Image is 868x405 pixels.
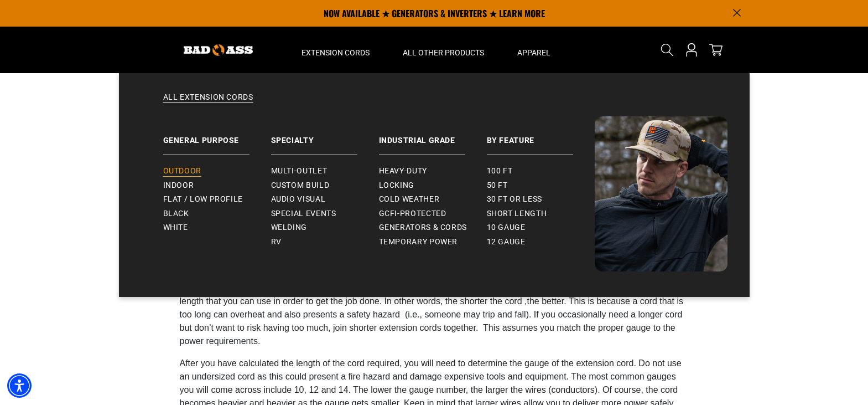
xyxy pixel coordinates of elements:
a: Short Length [487,207,595,221]
span: Custom Build [271,181,330,191]
span: Multi-Outlet [271,166,328,176]
span: Outdoor [163,166,201,176]
a: 30 ft or less [487,192,595,207]
summary: Search [658,41,676,59]
span: Cold Weather [379,194,440,204]
a: Generators & Cords [379,221,487,235]
span: 12 gauge [487,237,526,247]
span: Heavy-Duty [379,166,427,176]
a: Heavy-Duty [379,164,487,178]
span: RV [271,237,282,247]
img: Bad Ass Extension Cords [184,44,253,56]
span: Extension Cords [302,48,370,58]
span: 100 ft [487,166,513,176]
a: All Extension Cords [141,92,727,116]
span: Flat / Low Profile [163,194,243,204]
a: 50 ft [487,178,595,193]
span: White [163,223,188,233]
span: Apparel [517,48,550,58]
span: All Other Products [403,48,484,58]
span: Locking [379,181,414,191]
a: By Feature [487,116,595,155]
span: Special Events [271,209,336,219]
span: 10 gauge [487,223,526,233]
a: Outdoor [163,164,271,178]
a: Industrial Grade [379,116,487,155]
a: Locking [379,178,487,193]
a: 12 gauge [487,235,595,249]
summary: All Other Products [386,27,501,73]
a: RV [271,235,379,249]
a: Open this option [683,27,700,73]
a: 10 gauge [487,221,595,235]
a: 100 ft [487,164,595,178]
a: GCFI-Protected [379,207,487,221]
a: Indoor [163,178,271,193]
a: Multi-Outlet [271,164,379,178]
span: Indoor [163,181,194,191]
div: Accessibility Menu [7,373,32,398]
img: Bad Ass Extension Cords [595,116,727,271]
a: Cold Weather [379,192,487,207]
span: GCFI-Protected [379,209,446,219]
a: General Purpose [163,116,271,155]
span: Welding [271,223,307,233]
span: Temporary Power [379,237,458,247]
span: 30 ft or less [487,194,542,204]
summary: Extension Cords [285,27,386,73]
a: Flat / Low Profile [163,192,271,207]
span: Short Length [487,209,547,219]
a: Special Events [271,207,379,221]
a: White [163,221,271,235]
a: Specialty [271,116,379,155]
span: Generators & Cords [379,223,467,233]
a: Custom Build [271,178,379,193]
span: 50 ft [487,181,508,191]
a: Welding [271,221,379,235]
span: Black [163,209,189,219]
a: Audio Visual [271,192,379,207]
span: Audio Visual [271,194,326,204]
a: cart [707,43,725,57]
a: Black [163,207,271,221]
a: Temporary Power [379,235,487,249]
summary: Apparel [501,27,567,73]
